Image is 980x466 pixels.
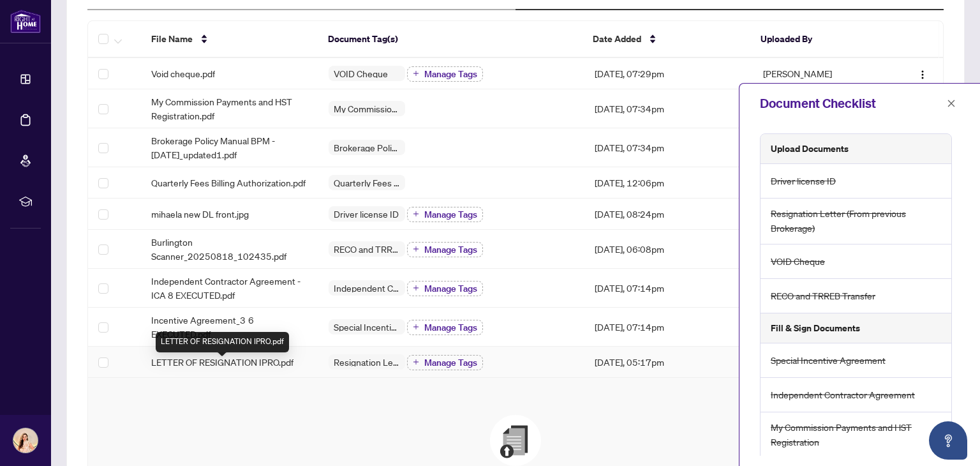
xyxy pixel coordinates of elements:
[13,428,38,453] img: Profile Icon
[584,89,753,128] td: [DATE], 07:34pm
[329,104,405,113] span: My Commission Payments and HST Registration
[929,421,967,460] button: Open asap
[151,176,306,190] span: Quarterly Fees Billing Authorization.pdf
[593,32,641,46] span: Date Added
[424,210,477,219] span: Manage Tags
[151,32,193,46] span: File Name
[407,281,483,296] button: Manage Tags
[413,285,419,291] span: plus
[771,289,875,303] span: RECO and TRREB Transfer
[424,358,477,367] span: Manage Tags
[771,206,944,236] span: Resignation Letter (From previous Brokerage)
[584,308,753,347] td: [DATE], 07:14pm
[329,357,405,366] span: Resignation Letter (From previous Brokerage)
[584,269,753,308] td: [DATE], 07:14pm
[584,199,753,230] td: [DATE], 08:24pm
[917,70,928,80] img: Logo
[151,313,308,341] span: Incentive Agreement_3 6 EXECUTED.pdf
[771,353,886,368] span: Special Incentive Agreement
[329,244,405,253] span: RECO and TRREB Transfer
[10,10,41,33] img: logo
[771,387,915,402] span: Independent Contractor Agreement
[424,323,477,332] span: Manage Tags
[771,174,836,188] span: Driver license ID
[329,283,405,292] span: Independent Contractor Agreement
[413,324,419,330] span: plus
[151,274,308,302] span: Independent Contractor Agreement - ICA 8 EXECUTED.pdf
[141,21,318,58] th: File Name
[584,230,753,269] td: [DATE], 06:08pm
[584,128,753,167] td: [DATE], 07:34pm
[407,207,483,222] button: Manage Tags
[947,99,956,108] span: close
[407,355,483,370] button: Manage Tags
[584,167,753,199] td: [DATE], 12:06pm
[424,70,477,79] span: Manage Tags
[912,63,933,84] button: Logo
[424,284,477,293] span: Manage Tags
[413,246,419,252] span: plus
[318,21,583,58] th: Document Tag(s)
[413,211,419,217] span: plus
[583,21,750,58] th: Date Added
[407,66,483,82] button: Manage Tags
[490,415,541,466] img: File Upload
[760,94,943,113] div: Document Checklist
[329,178,405,187] span: Quarterly Fees Billing Authorization
[407,242,483,257] button: Manage Tags
[424,245,477,254] span: Manage Tags
[329,143,405,152] span: Brokerage Policy Manual
[151,66,215,80] span: Void cheque.pdf
[151,235,308,263] span: Burlington Scanner_20250818_102435.pdf
[151,355,293,369] span: LETTER OF RESIGNATION IPRO.pdf
[413,70,419,77] span: plus
[771,420,944,450] span: My Commission Payments and HST Registration
[771,142,849,156] h5: Upload Documents
[151,94,308,123] span: My Commission Payments and HST Registration.pdf
[413,359,419,365] span: plus
[771,321,860,335] h5: Fill & Sign Documents
[753,58,886,89] td: [PERSON_NAME]
[156,332,289,352] div: LETTER OF RESIGNATION IPRO.pdf
[584,58,753,89] td: [DATE], 07:29pm
[407,320,483,335] button: Manage Tags
[329,69,393,78] span: VOID Cheque
[771,254,825,269] span: VOID Cheque
[750,21,883,58] th: Uploaded By
[151,207,249,221] span: mihaela new DL front.jpg
[329,209,404,218] span: Driver license ID
[329,322,405,331] span: Special Incentive Agreement
[151,133,308,162] span: Brokerage Policy Manual BPM - [DATE]_updated1.pdf
[584,347,753,378] td: [DATE], 05:17pm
